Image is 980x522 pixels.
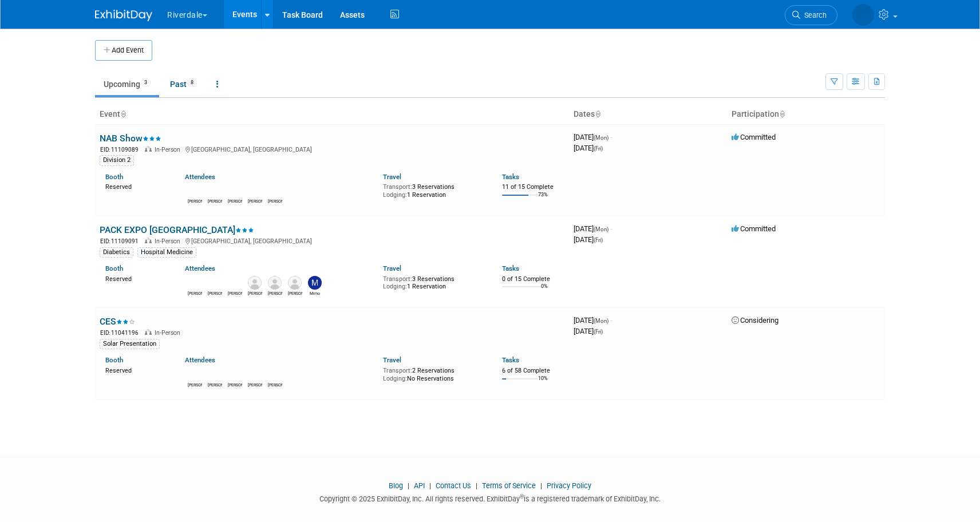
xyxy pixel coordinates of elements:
[547,481,591,490] a: Privacy Policy
[145,329,152,335] img: In-Person Event
[100,339,160,349] div: Solar Presentation
[473,481,480,490] span: |
[248,184,262,197] img: Mason Test Account
[383,365,485,382] div: 2 Reservations No Reservations
[308,276,322,290] img: Mimo Misom
[95,105,569,124] th: Event
[594,145,603,152] span: (Fri)
[228,381,242,388] div: Martha Smith
[208,197,222,204] div: Luke Baker
[502,173,519,181] a: Tasks
[520,493,524,500] sup: ®
[732,316,779,325] span: Considering
[541,283,548,299] td: 0%
[610,316,612,325] span: -
[502,183,564,191] div: 11 of 15 Complete
[574,224,612,233] span: [DATE]
[100,236,564,246] div: [GEOGRAPHIC_DATA], [GEOGRAPHIC_DATA]
[389,481,403,490] a: Blog
[288,290,302,296] div: Jim Coleman
[502,356,519,364] a: Tasks
[161,73,206,95] a: Past8
[187,78,197,87] span: 8
[100,144,564,154] div: [GEOGRAPHIC_DATA], [GEOGRAPHIC_DATA]
[228,367,242,381] img: Martha Smith
[574,316,612,325] span: [DATE]
[100,133,161,144] a: NAB Show
[574,144,603,152] span: [DATE]
[105,273,168,283] div: Reserved
[188,290,202,296] div: Richard Talbot
[800,11,827,19] span: Search
[594,226,608,232] span: (Mon)
[383,275,412,283] span: Transport:
[137,247,196,258] div: Hospital Medicine
[383,181,485,199] div: 3 Reservations 1 Reservation
[502,264,519,272] a: Tasks
[100,224,254,235] a: PACK EXPO [GEOGRAPHIC_DATA]
[120,109,126,118] a: Sort by Event Name
[188,381,202,388] div: John doe
[383,191,407,199] span: Lodging:
[538,375,548,391] td: 10%
[268,290,282,296] div: Joe Smith
[188,367,201,381] img: John doe
[574,327,603,335] span: [DATE]
[383,173,401,181] a: Travel
[594,329,603,335] span: (Fri)
[208,367,222,381] img: Luke Baker
[538,481,545,490] span: |
[248,367,262,381] img: Mason Test Account
[426,481,434,490] span: |
[502,367,564,375] div: 6 of 58 Complete
[594,318,608,324] span: (Mon)
[208,290,222,296] div: Martha Smith
[383,375,407,382] span: Lodging:
[610,224,612,233] span: -
[185,173,215,181] a: Attendees
[574,133,612,141] span: [DATE]
[383,183,412,191] span: Transport:
[383,283,407,290] span: Lodging:
[208,184,222,197] img: Luke Baker
[594,237,603,243] span: (Fri)
[268,381,282,388] div: Richard Talbot
[248,197,262,204] div: Mason Test Account
[105,264,123,272] a: Booth
[228,184,242,197] img: Martha Smith
[268,367,282,381] img: Richard Talbot
[105,173,123,181] a: Booth
[100,238,143,244] span: EID: 11109091
[228,197,242,204] div: Martha Smith
[569,105,727,124] th: Dates
[727,105,885,124] th: Participation
[105,365,168,375] div: Reserved
[779,109,785,118] a: Sort by Participation Type
[852,4,874,26] img: Mason Test Account
[185,356,215,364] a: Attendees
[100,330,143,336] span: EID: 11041196
[188,197,202,204] div: John doe
[436,481,471,490] a: Contact Us
[268,184,282,197] img: Richard Talbot
[95,40,152,61] button: Add Event
[594,135,608,141] span: (Mon)
[100,316,135,327] a: CES
[188,276,201,290] img: Richard Talbot
[268,276,282,290] img: Joe Smith
[185,264,215,272] a: Attendees
[145,146,152,152] img: In-Person Event
[610,133,612,141] span: -
[574,235,603,244] span: [DATE]
[208,381,222,388] div: Luke Baker
[105,356,123,364] a: Booth
[405,481,412,490] span: |
[732,133,776,141] span: Committed
[383,367,412,374] span: Transport:
[268,197,282,204] div: Richard Talbot
[100,147,143,153] span: EID: 11109089
[248,276,262,290] img: Naomi Lapaglia
[141,78,151,87] span: 3
[248,290,262,296] div: Naomi Lapaglia
[155,238,184,245] span: In-Person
